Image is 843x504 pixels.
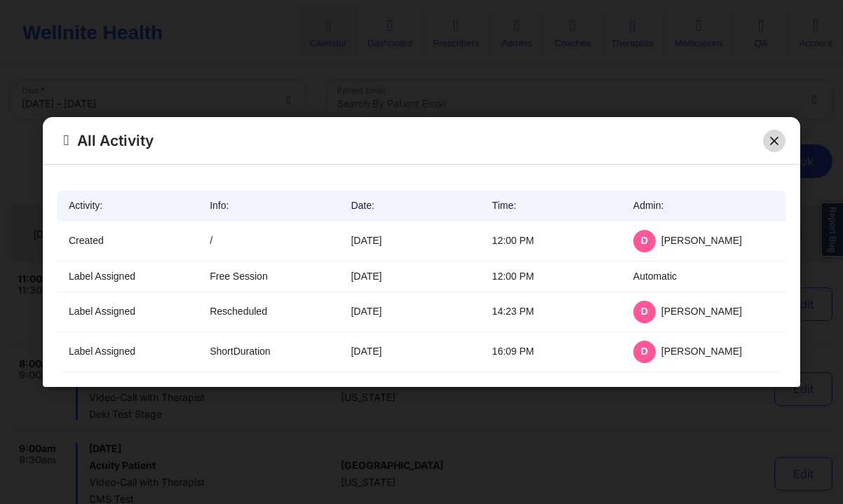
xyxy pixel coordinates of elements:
div: Created [69,230,210,252]
div: All Activity [58,131,154,150]
div: Time: [492,199,633,213]
div: / [210,230,351,252]
div: Info: [210,199,351,213]
div: 16:09 PM [492,341,633,363]
div: [DATE] [351,301,492,323]
div: Label Assigned [69,270,210,284]
div: [PERSON_NAME] [633,341,774,363]
div: D [633,341,656,363]
div: Admin: [633,199,774,213]
div: D [633,230,656,252]
div: 14:23 PM [492,301,633,323]
div: [PERSON_NAME] [633,301,774,323]
div: Date: [351,199,492,213]
div: Label Assigned [69,341,210,363]
div: Label Assigned [69,301,210,323]
div: [PERSON_NAME] [633,230,774,252]
div: [DATE] [351,341,492,363]
div: [DATE] [351,270,492,284]
div: D [633,301,656,323]
div: Automatic [633,270,774,284]
div: Free Session [210,270,351,284]
div: 12:00 PM [492,270,633,284]
div: ShortDuration [210,341,351,363]
div: Activity: [69,199,210,213]
div: Rescheduled [210,301,351,323]
div: [DATE] [351,230,492,252]
div: 12:00 PM [492,230,633,252]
